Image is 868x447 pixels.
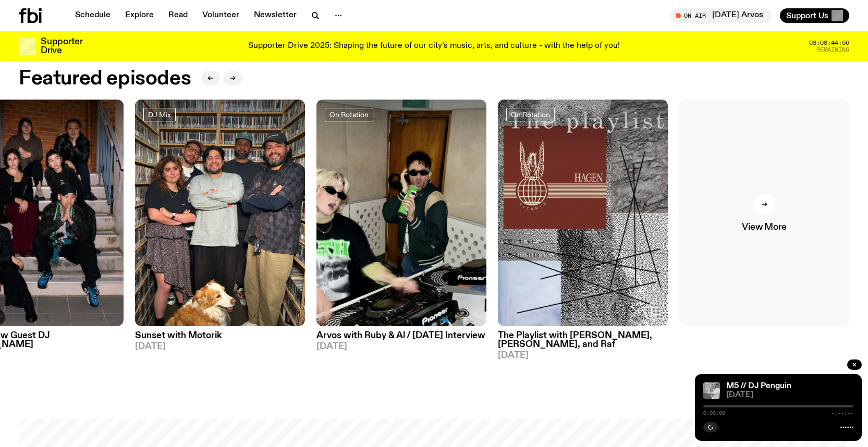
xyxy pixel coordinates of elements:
p: Supporter Drive 2025: Shaping the future of our city’s music, arts, and culture - with the help o... [248,42,620,51]
span: -:--:-- [832,411,853,416]
a: On Rotation [325,108,373,121]
a: Newsletter [248,8,303,23]
span: 0:00:00 [703,411,725,416]
a: The Playlist with [PERSON_NAME], [PERSON_NAME], and Raf[DATE] [498,326,668,360]
span: [DATE] [498,351,668,360]
span: DJ Mix [148,111,171,119]
a: Explore [119,8,160,23]
h3: The Playlist with [PERSON_NAME], [PERSON_NAME], and Raf [498,331,668,349]
img: Ruby wears a Collarbones t shirt and pretends to play the DJ decks, Al sings into a pringles can.... [316,100,486,326]
span: 03:08:44:56 [809,40,849,46]
h3: Supporter Drive [41,38,82,55]
h3: Sunset with Motorik [135,331,305,340]
h2: Featured episodes [19,69,191,88]
span: [DATE] [316,342,486,351]
a: Sunset with Motorik[DATE] [135,326,305,351]
button: Support Us [780,8,849,23]
span: On Rotation [329,111,369,119]
span: On Rotation [511,111,550,119]
a: DJ Mix [143,108,176,121]
a: Arvos with Ruby & Al / [DATE] Interview[DATE] [316,326,486,351]
a: View More [679,100,849,326]
span: Remaining [816,47,849,53]
span: Support Us [786,11,828,20]
span: [DATE] [135,342,305,351]
a: M5 // DJ Penguin [726,382,791,390]
button: On Air[DATE] Arvos [670,8,772,23]
a: Schedule [69,8,117,23]
h3: Arvos with Ruby & Al / [DATE] Interview [316,331,486,340]
span: [DATE] [726,391,853,399]
a: On Rotation [506,108,555,121]
a: Read [162,8,194,23]
a: Volunteer [196,8,246,23]
span: View More [742,223,786,232]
